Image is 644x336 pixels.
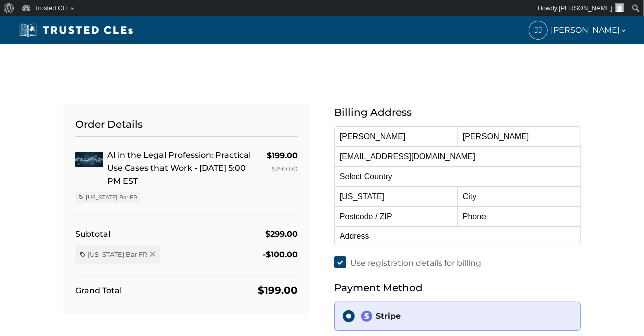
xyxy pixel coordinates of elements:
span: [PERSON_NAME] [551,23,628,37]
span: [US_STATE] Bar FR [86,193,137,201]
input: Last Name [457,126,581,146]
input: City [457,186,581,206]
div: $299.00 [267,162,298,176]
img: stripe [361,310,373,322]
div: $199.00 [267,149,298,162]
div: $199.00 [258,282,298,298]
input: Address [334,226,581,246]
span: [US_STATE] Bar FR [88,250,147,259]
div: Subtotal [75,227,110,241]
h5: Payment Method [334,280,581,296]
input: stripeStripe [343,310,355,322]
div: Grand Total [75,284,122,297]
h5: Order Details [75,116,298,137]
h5: Billing Address [334,104,581,120]
input: Email Address [334,146,581,166]
span: Use registration details for billing [350,258,481,268]
input: Postcode / ZIP [334,206,457,226]
input: Phone [457,206,581,226]
span: [PERSON_NAME] [559,4,612,12]
input: First Name [334,126,457,146]
div: Stripe [361,310,572,322]
img: Trusted CLEs [16,23,136,38]
img: AI in the Legal Profession: Practical Use Cases that Work - 10/15 - 5:00 PM EST [75,152,103,167]
div: $299.00 [265,227,298,241]
div: -$100.00 [263,248,298,261]
a: AI in the Legal Profession: Practical Use Cases that Work - [DATE] 5:00 PM EST [107,150,251,186]
span: JJ [529,21,547,39]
